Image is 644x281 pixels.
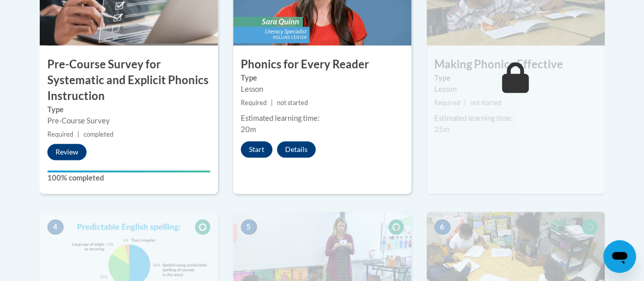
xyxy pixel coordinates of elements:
span: Required [241,99,267,107]
span: 25m [434,125,450,134]
h3: Making Phonics Effective [427,57,605,72]
span: 6 [434,219,451,235]
span: | [464,99,466,107]
button: Details [277,141,316,158]
button: Start [241,141,272,158]
div: Estimated learning time: [434,113,597,124]
button: Review [47,144,87,160]
div: Pre-Course Survey [47,115,210,126]
h3: Pre-Course Survey for Systematic and Explicit Phonics Instruction [40,57,218,104]
span: not started [277,99,308,107]
label: Type [241,72,404,84]
h3: Phonics for Every Reader [233,57,411,72]
span: 20m [241,125,256,134]
span: not started [470,99,501,107]
span: | [77,131,79,138]
span: Required [47,131,73,138]
span: Required [434,99,460,107]
div: Lesson [434,84,597,95]
div: Your progress [47,170,210,172]
span: completed [83,131,114,138]
span: | [271,99,273,107]
label: Type [434,72,597,84]
div: Lesson [241,84,404,95]
span: 5 [241,219,257,235]
div: Estimated learning time: [241,113,404,124]
label: 100% completed [47,172,210,184]
span: 4 [47,219,64,235]
label: Type [47,104,210,115]
iframe: Button to launch messaging window [603,240,636,273]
